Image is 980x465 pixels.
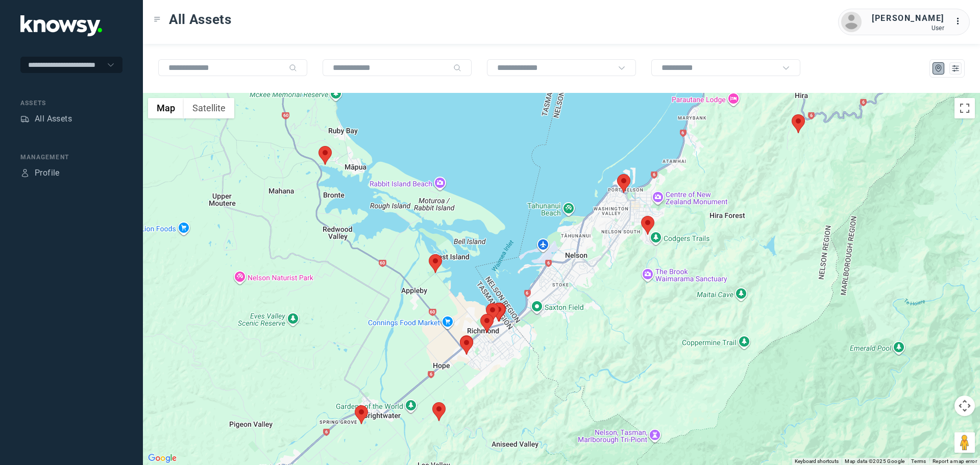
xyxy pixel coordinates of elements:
[954,15,967,29] div: :
[845,458,904,464] span: Map data ©2025 Google
[184,98,234,118] button: Show satellite imagery
[20,99,122,108] div: Assets
[20,113,72,125] a: AssetsAll Assets
[169,10,232,29] span: All Assets
[954,98,975,118] button: Toggle fullscreen view
[955,17,965,25] tspan: ...
[954,15,967,28] div: :
[872,25,944,32] div: User
[872,12,944,25] div: [PERSON_NAME]
[20,167,60,179] a: ProfileProfile
[795,458,839,465] button: Keyboard shortcuts
[20,114,30,124] div: Assets
[911,458,926,464] a: Terms (opens in new tab)
[35,167,60,179] div: Profile
[954,432,975,453] button: Drag Pegman onto the map to open Street View
[954,396,975,416] button: Map camera controls
[934,64,943,73] div: Map
[933,458,977,464] a: Report a map error
[951,64,960,73] div: List
[148,98,184,118] button: Show street map
[20,15,102,36] img: Application Logo
[154,16,161,23] div: Toggle Menu
[841,12,862,32] img: avatar.png
[145,452,179,465] img: Google
[35,113,72,125] div: All Assets
[453,64,461,72] div: Search
[145,452,179,465] a: Open this area in Google Maps (opens a new window)
[20,168,30,178] div: Profile
[20,153,122,162] div: Management
[289,64,297,72] div: Search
